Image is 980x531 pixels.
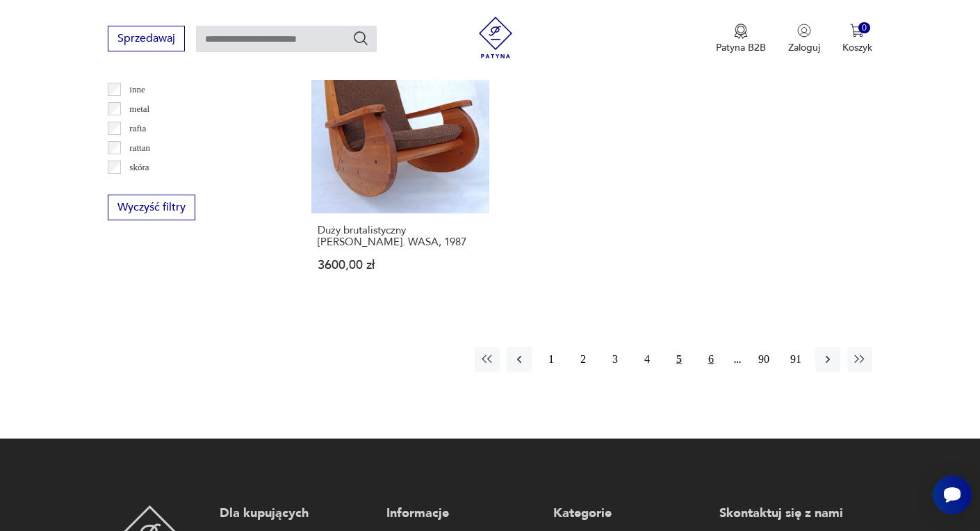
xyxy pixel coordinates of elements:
[352,30,369,47] button: Szukaj
[699,347,724,372] button: 6
[933,475,972,514] iframe: Smartsupp widget button
[129,140,150,156] p: rattan
[318,224,483,248] h3: Duży brutalistyczny [PERSON_NAME]. WASA, 1987
[220,505,373,522] p: Dla kupujących
[553,505,706,522] p: Kategorie
[716,24,766,54] a: Ikona medaluPatyna B2B
[129,101,149,117] p: metal
[788,41,820,54] p: Zaloguj
[129,121,146,136] p: rafia
[734,24,748,39] img: Ikona medalu
[571,347,596,372] button: 2
[667,347,692,372] button: 5
[603,347,628,372] button: 3
[716,41,766,54] p: Patyna B2B
[108,26,185,51] button: Sprzedawaj
[108,35,185,44] a: Sprzedawaj
[129,179,156,195] p: tkanina
[129,82,145,97] p: inne
[129,160,149,175] p: skóra
[475,17,516,58] img: Patyna - sklep z meblami i dekoracjami vintage
[751,347,776,372] button: 90
[318,259,483,271] p: 3600,00 zł
[797,24,811,38] img: Ikonka użytkownika
[842,24,872,54] button: 0Koszyk
[635,347,660,372] button: 4
[311,35,489,298] a: Duży brutalistyczny fotel bujany. WASA, 1987Duży brutalistyczny [PERSON_NAME]. WASA, 19873600,00 zł
[783,347,808,372] button: 91
[858,22,870,34] div: 0
[842,41,872,54] p: Koszyk
[716,24,766,54] button: Patyna B2B
[386,505,539,522] p: Informacje
[788,24,820,54] button: Zaloguj
[539,347,564,372] button: 1
[850,24,864,38] img: Ikona koszyka
[108,195,195,220] button: Wyczyść filtry
[719,505,872,522] p: Skontaktuj się z nami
